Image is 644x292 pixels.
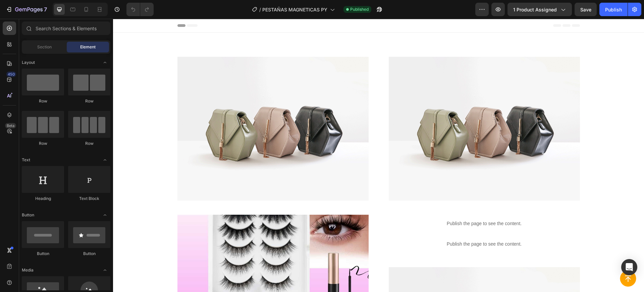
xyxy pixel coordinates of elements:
[599,3,628,16] button: Publish
[80,44,96,50] span: Element
[68,98,110,104] div: Row
[37,44,52,50] span: Section
[100,210,110,220] span: Toggle open
[126,3,154,16] div: Undo/Redo
[5,123,16,128] div: Beta
[507,252,523,268] button: <p>Button</p>
[22,212,34,218] span: Button
[22,196,64,202] div: Heading
[22,59,35,66] span: Layout
[276,38,467,182] img: image_demo.jpg
[580,7,591,12] span: Save
[350,6,369,12] span: Published
[575,3,597,16] button: Save
[513,6,557,13] span: 1 product assigned
[68,196,110,202] div: Text Block
[22,98,64,104] div: Row
[100,57,110,68] span: Toggle open
[44,5,47,13] p: 7
[22,157,30,163] span: Text
[276,201,467,208] p: Publish the page to see the content.
[259,6,261,13] span: /
[22,251,64,257] div: Button
[605,6,622,13] div: Publish
[100,265,110,276] span: Toggle open
[621,259,637,275] div: Open Intercom Messenger
[100,155,110,165] span: Toggle open
[22,140,64,147] div: Row
[22,22,110,35] input: Search Sections & Elements
[64,38,256,182] img: image_demo.jpg
[6,72,16,77] div: 450
[507,3,572,16] button: 1 product assigned
[3,3,50,16] button: 7
[276,222,467,229] p: Publish the page to see the content.
[68,140,110,147] div: Row
[113,19,644,292] iframe: Design area
[68,251,110,257] div: Button
[22,267,34,273] span: Media
[262,6,327,13] span: PESTAÑAS MAGNETICAS PY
